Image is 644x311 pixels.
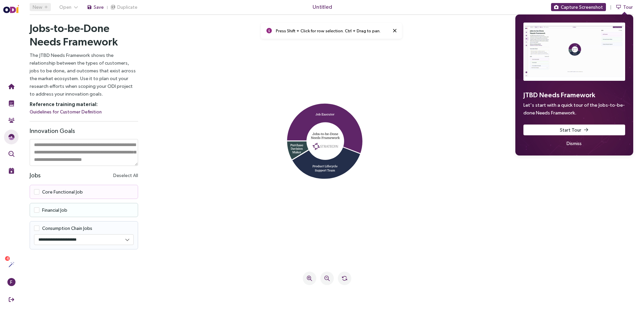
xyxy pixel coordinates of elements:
[596,7,614,12] button: Copy
[497,5,508,13] h4: Jobs
[551,3,606,11] button: Capture Screenshot
[523,125,625,135] button: Start Tour
[616,3,633,11] button: Tour
[257,11,370,19] p: Press Shift + Click for row selection. Ctrl + Drag to pan.
[30,3,51,11] button: New
[8,100,14,106] img: Training
[4,275,19,289] button: F
[8,151,14,157] img: Outcome Validation
[4,292,19,307] button: Sign Out
[523,101,625,116] p: Let's start with a quick tour of the Jobs-to-be-done Needs Framework.
[6,256,9,261] span: 4
[4,257,19,272] button: Actions
[87,3,104,11] button: Save
[4,96,19,111] button: Training
[56,3,81,11] button: Open
[110,3,138,11] button: Duplicate
[567,140,582,147] span: Dismiss
[525,24,624,79] img: JTBD Needs Framework
[94,155,119,163] button: Deselect All
[623,3,633,11] span: Tour
[19,16,644,304] iframe: Needs Framework
[23,209,73,215] span: Consumption Chain Jobs
[4,146,19,161] button: Outcome Validation
[4,163,19,178] button: Live Events
[8,117,14,123] img: Community
[561,3,603,11] span: Capture Screenshot
[8,134,14,140] img: JTBD Needs Framework
[4,130,19,144] button: Needs Framework
[8,168,14,174] img: Live Events
[560,126,581,134] span: Start Tour
[23,191,49,197] span: Financial Job
[94,3,104,11] span: Save
[23,173,64,178] span: Core Functional Job
[4,79,19,94] button: Home
[313,3,332,11] span: Untitled
[5,256,10,261] sup: 4
[523,139,625,147] button: Dismiss
[8,262,14,268] img: Actions
[10,278,12,286] span: F
[523,89,625,101] h3: JTBD Needs Framework
[4,113,19,128] button: Community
